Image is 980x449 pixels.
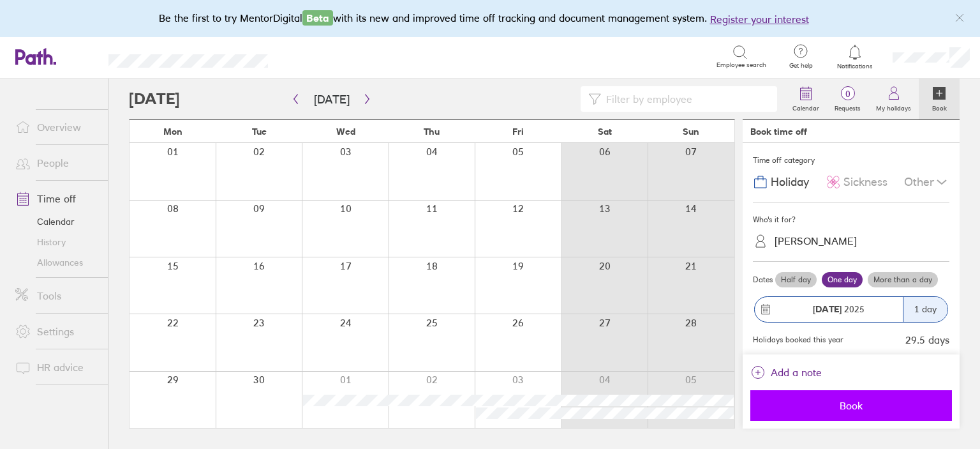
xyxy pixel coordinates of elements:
div: 29.5 days [905,334,949,346]
div: [PERSON_NAME] [775,235,857,247]
span: Fri [512,126,524,137]
button: [DATE] [304,89,360,110]
a: Calendar [5,211,108,232]
a: Settings [5,319,108,344]
div: Search [302,50,335,62]
span: Get help [780,62,822,70]
a: Time off [5,186,108,211]
button: Book [750,390,952,421]
button: Register your interest [710,11,809,27]
span: Sat [598,126,612,137]
span: Employee search [716,61,766,69]
label: Calendar [785,101,827,112]
label: Book [924,101,954,112]
a: My holidays [868,79,919,119]
div: Book time off [750,126,807,137]
span: Tue [252,126,267,137]
a: HR advice [5,354,108,380]
div: Time off category [753,151,949,170]
a: Calendar [785,79,827,119]
a: People [5,150,108,176]
span: Holiday [771,176,809,189]
span: Sun [683,126,699,137]
span: 0 [827,89,868,99]
div: Who's it for? [753,210,949,229]
span: Sickness [843,176,887,189]
button: Add a note [750,362,822,383]
a: Allowances [5,252,108,273]
div: Be the first to try MentorDigital with its new and improved time off tracking and document manage... [159,10,822,27]
a: Notifications [835,43,876,70]
span: Wed [336,126,355,137]
label: One day [822,272,863,287]
a: Overview [5,114,108,140]
a: History [5,232,108,252]
label: My holidays [868,101,919,112]
span: 2025 [813,304,865,314]
span: Dates [753,275,773,284]
input: Filter by employee [601,87,769,111]
button: [DATE] 20251 day [753,290,949,329]
a: 0Requests [827,79,868,119]
label: Half day [775,272,817,287]
a: Tools [5,283,108,308]
span: Thu [424,126,440,137]
a: Book [919,79,960,119]
div: Other [904,170,949,194]
span: Book [759,400,943,411]
label: Requests [827,101,868,112]
span: Beta [302,10,333,26]
label: More than a day [868,272,938,287]
div: Holidays booked this year [753,335,843,344]
span: Mon [163,126,182,137]
div: 1 day [903,297,947,322]
strong: [DATE] [813,303,842,315]
span: Notifications [835,63,876,70]
span: Add a note [771,362,822,383]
